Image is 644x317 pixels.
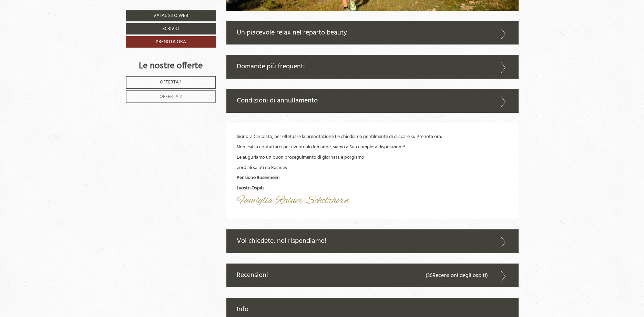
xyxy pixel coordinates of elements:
span: Recensioni degli ospiti [432,271,486,280]
div: Un piacevole relax nel reparto beauty [226,21,519,45]
a: Scrivici [126,23,216,34]
span: Offerta 2 [160,93,182,101]
p: cordiali saluti da Racines [237,165,508,171]
p: Signora Cariolato, per effetuare la prenotazione Le chiediamo gentilmente di cliccare su Prenota ... [237,133,508,140]
div: Recensioni [226,264,519,287]
strong: I vostri Ospiti, [237,184,265,192]
div: Voi chiedete, noi rispondiamo! [226,229,519,253]
a: Vai al sito web [126,10,216,21]
p: Non esiti a contattarci per eventuali domande, siamo a Sua completa disposizione! [237,144,508,151]
span: Offerta 1 [160,78,182,86]
strong: Pensione Rosenheim [237,174,279,182]
div: Le nostre offerte [126,60,216,72]
img: image [237,195,349,205]
p: Le auguriamo un buon proseguimento di giornata e porgiamo [237,154,508,161]
a: Prenota ora [126,36,216,48]
div: Condizioni di annullamento [226,89,519,113]
small: (36 ) [426,271,488,280]
div: Domande più frequenti [226,55,519,79]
